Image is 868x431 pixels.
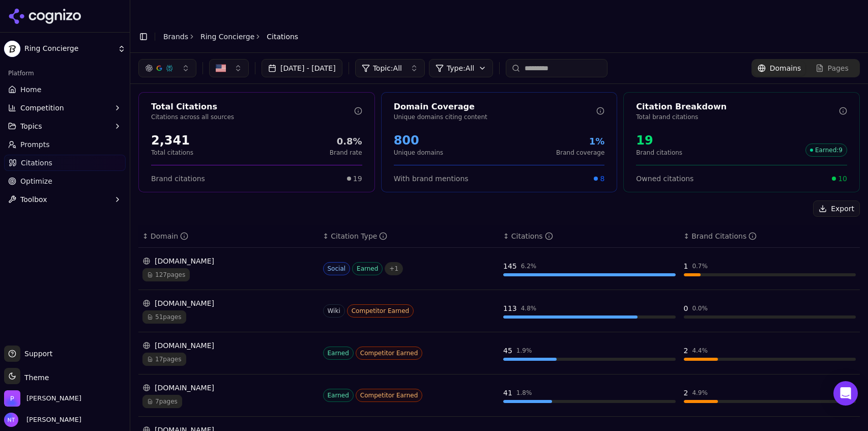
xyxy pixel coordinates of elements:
span: 8 [600,174,604,184]
span: Wiki [323,304,345,318]
div: 800 [394,132,443,149]
div: 1% [556,134,604,149]
div: ↕Brand Citations [684,231,856,241]
span: Competition [20,103,64,113]
div: 4.8 % [521,304,537,312]
a: Home [4,81,126,98]
div: 2 [684,388,688,398]
p: Total citations [151,149,193,157]
span: Home [20,84,41,95]
span: Topics [20,121,42,131]
span: Brand citations [151,174,205,184]
p: Unique domains [394,149,443,157]
span: + 1 [385,262,403,275]
div: Open Intercom Messenger [833,381,858,406]
div: Total Citations [151,101,354,113]
p: Citations across all sources [151,113,354,121]
div: 6.2 % [521,262,537,270]
span: Perrill [26,394,81,403]
button: Open organization switcher [4,390,81,407]
span: Social [323,262,351,275]
button: Type:All [429,59,493,77]
div: 45 [503,346,512,356]
div: 41 [503,388,512,398]
div: 0.8% [330,134,362,149]
div: 0 [684,303,688,313]
div: 0.0 % [692,304,708,312]
div: 0.7 % [692,262,708,270]
p: Total brand citations [636,113,839,121]
img: Perrill [4,390,20,407]
div: Domain [151,231,188,241]
img: US [216,63,226,73]
button: [DATE] - [DATE] [262,59,342,77]
div: 1.8 % [516,389,532,397]
span: Ring Concierge [24,44,113,53]
span: 19 [353,174,362,184]
img: Nate Tower [4,413,18,427]
span: Owned citations [636,174,693,184]
div: [DOMAIN_NAME] [142,383,315,393]
button: Topics [4,118,126,134]
span: Pages [828,63,849,73]
span: Prompts [20,139,50,150]
span: Toolbox [20,194,47,205]
div: 2 [684,346,688,356]
div: ↕Domain [142,231,315,241]
p: Brand citations [636,149,682,157]
div: [DOMAIN_NAME] [142,298,315,308]
span: Competitor Earned [356,347,423,360]
a: Ring Concierge [200,32,254,42]
a: Prompts [4,136,126,153]
span: Earned [323,389,354,402]
div: 2,341 [151,132,193,149]
span: Competitor Earned [347,304,414,318]
div: 4.4 % [692,347,708,355]
button: Competition [4,100,126,116]
div: Domain Coverage [394,101,597,113]
span: 127 pages [142,268,190,281]
div: Citation Type [331,231,387,241]
th: brandCitationCount [680,225,860,248]
div: Platform [4,65,126,81]
div: Citation Breakdown [636,101,839,113]
nav: breadcrumb [163,32,298,42]
span: Domains [770,63,801,73]
div: 4.9 % [692,389,708,397]
div: ↕Citation Type [323,231,496,241]
span: [PERSON_NAME] [22,415,81,424]
p: Unique domains citing content [394,113,597,121]
th: citationTypes [319,225,500,248]
th: totalCitationCount [499,225,680,248]
span: Citations [267,32,298,42]
span: Earned [323,347,354,360]
button: Export [813,200,860,217]
span: Type: All [447,63,474,73]
span: Topic: All [373,63,402,73]
button: Toolbox [4,191,126,208]
img: Ring Concierge [4,41,20,57]
span: Competitor Earned [356,389,423,402]
div: 1.9 % [516,347,532,355]
a: Brands [163,33,188,41]
span: Theme [20,373,49,382]
div: Citations [511,231,553,241]
div: 1 [684,261,688,271]
a: Citations [4,155,126,171]
div: [DOMAIN_NAME] [142,340,315,351]
span: Support [20,349,52,359]
span: 10 [838,174,847,184]
span: With brand mentions [394,174,469,184]
p: Brand rate [330,149,362,157]
div: 19 [636,132,682,149]
div: 113 [503,303,517,313]
span: Earned : 9 [805,143,847,157]
span: 7 pages [142,395,182,408]
div: [DOMAIN_NAME] [142,256,315,266]
div: Brand Citations [691,231,757,241]
button: Open user button [4,413,81,427]
span: Earned [352,262,383,275]
th: domain [138,225,319,248]
span: 17 pages [142,353,186,366]
span: 51 pages [142,310,186,324]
